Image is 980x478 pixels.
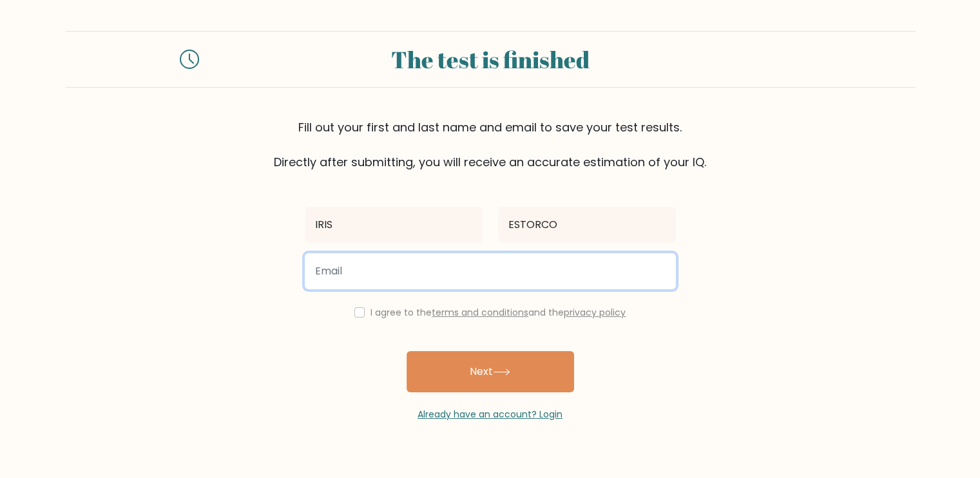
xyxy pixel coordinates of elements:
[498,207,676,243] input: Last name
[418,408,562,421] a: Already have an account? Login
[432,306,528,319] a: terms and conditions
[370,306,626,319] label: I agree to the and the
[305,253,676,289] input: Email
[407,351,574,392] button: Next
[215,42,766,77] div: The test is finished
[564,306,626,319] a: privacy policy
[305,207,483,243] input: First name
[65,119,916,171] div: Fill out your first and last name and email to save your test results. Directly after submitting,...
